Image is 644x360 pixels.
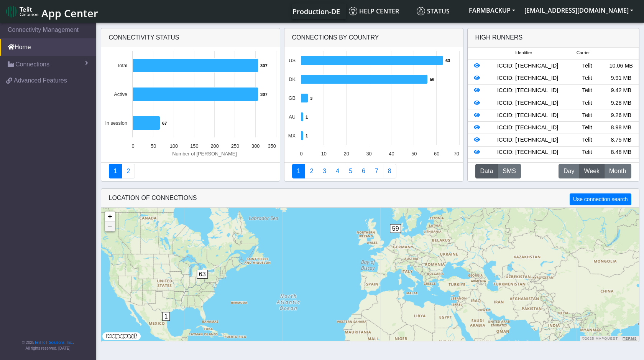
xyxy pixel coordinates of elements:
span: Production-DE [292,7,340,16]
span: Advanced Features [14,76,67,85]
div: Telit [570,74,604,83]
text: AU [289,114,296,120]
text: 20 [343,151,349,157]
button: Use connection search [570,193,631,205]
text: Total [117,63,127,68]
text: 3 [310,96,312,101]
text: 63 [445,58,450,63]
span: Month [609,167,626,176]
a: Telit IoT Solutions, Inc. [34,340,73,345]
span: 1 [162,312,170,321]
a: Connections By Country [292,164,306,178]
div: 1 [162,312,170,335]
text: 250 [231,143,239,149]
text: 50 [411,151,417,157]
text: Number of [PERSON_NAME] [172,151,237,157]
span: 59 [390,224,401,233]
button: FARMBACKUP [464,3,520,17]
text: Active [114,91,127,97]
button: Data [475,164,498,178]
div: Telit [570,86,604,95]
img: logo-telit-cinterion-gw-new.png [6,5,38,18]
button: [EMAIL_ADDRESS][DOMAIN_NAME] [520,3,638,17]
text: MX [288,133,296,139]
div: Telit [570,136,604,144]
text: 67 [162,121,167,126]
text: 307 [260,63,268,68]
text: 50 [151,143,156,149]
a: Connectivity status [109,164,122,178]
text: 70 [453,151,459,157]
div: ICCID: [TECHNICAL_ID] [485,148,570,157]
nav: Summary paging [292,164,455,178]
a: 14 Days Trend [357,164,370,178]
text: 350 [268,143,276,149]
div: ICCID: [TECHNICAL_ID] [485,136,570,144]
div: Telit [570,148,604,157]
text: 0 [300,151,302,157]
text: 30 [366,151,371,157]
img: status.svg [417,7,425,15]
div: 8.75 MB [604,136,638,144]
button: Month [604,164,631,178]
text: US [289,58,296,63]
text: 307 [260,92,268,97]
a: Status [414,3,464,19]
a: Carrier [305,164,318,178]
div: Telit [570,62,604,70]
text: 100 [169,143,177,149]
div: Telit [570,111,604,120]
a: Usage per Country [318,164,331,178]
div: 9.42 MB [604,86,638,95]
div: 9.91 MB [604,74,638,83]
div: 8.98 MB [604,124,638,132]
span: App Center [41,6,98,20]
nav: Summary paging [109,164,272,178]
div: 8.48 MB [604,148,638,157]
text: 1 [306,115,308,119]
div: ICCID: [TECHNICAL_ID] [485,74,570,83]
div: ICCID: [TECHNICAL_ID] [485,86,570,95]
text: 1 [306,134,308,138]
div: LOCATION OF CONNECTIONS [101,189,639,208]
span: Connections [15,60,49,69]
text: 60 [434,151,439,157]
span: Day [563,167,574,176]
a: App Center [6,3,97,20]
div: High Runners [475,33,523,42]
span: Help center [349,7,399,15]
text: 300 [251,143,260,149]
span: 63 [197,270,208,279]
text: 40 [389,151,394,157]
div: 9.28 MB [604,99,638,107]
button: Day [559,164,579,178]
a: Usage by Carrier [344,164,357,178]
span: Status [417,7,450,15]
button: Week [579,164,605,178]
a: Zoom out [105,221,115,231]
a: Not Connected for 30 days [383,164,396,178]
div: ©2025 MapQuest, | [580,336,639,341]
div: Connections By Country [284,28,463,47]
div: Telit [570,99,604,107]
a: Your current platform instance [292,3,340,19]
div: ICCID: [TECHNICAL_ID] [485,124,570,132]
text: In session [105,120,127,126]
div: Connectivity status [101,28,280,47]
div: ICCID: [TECHNICAL_ID] [485,111,570,120]
text: 56 [430,77,434,82]
text: 0 [131,143,134,149]
div: 9.26 MB [604,111,638,120]
text: DK [289,76,296,82]
a: Help center [346,3,414,19]
text: GB [288,95,296,101]
span: Carrier [577,50,590,56]
span: Identifier [515,50,532,56]
a: Zero Session [370,164,383,178]
text: 150 [190,143,198,149]
div: ICCID: [TECHNICAL_ID] [485,99,570,107]
div: ICCID: [TECHNICAL_ID] [485,62,570,70]
a: Terms [623,337,637,340]
a: Deployment status [122,164,135,178]
button: SMS [498,164,521,178]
